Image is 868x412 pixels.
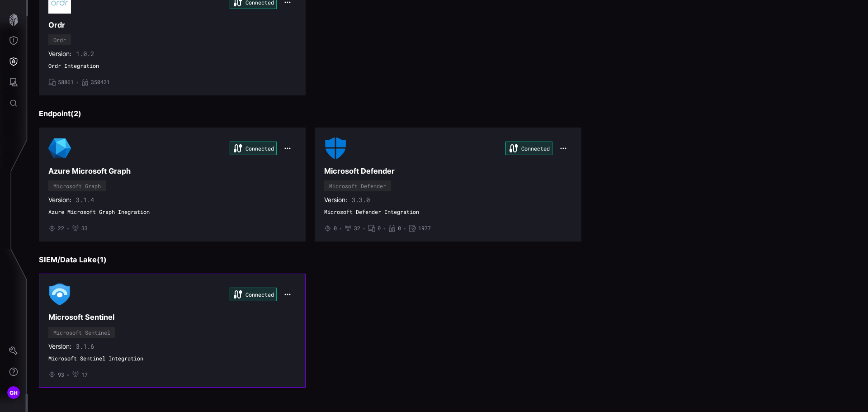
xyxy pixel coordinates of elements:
[66,371,70,379] span: •
[48,20,296,30] h3: Ordr
[76,196,94,204] span: 3.1.4
[329,183,386,189] div: Microsoft Defender
[58,79,74,86] span: 58861
[81,225,88,232] span: 33
[403,225,406,232] span: •
[324,196,347,204] span: Version:
[48,208,296,216] span: Azure Microsoft Graph Inegration
[339,225,342,232] span: •
[383,225,386,232] span: •
[58,371,64,379] span: 93
[39,255,857,265] h3: SIEM/Data Lake ( 1 )
[76,79,79,86] span: •
[48,342,71,350] span: Version:
[48,283,71,306] img: Microsoft Sentinel
[324,137,347,160] img: Microsoft Defender
[0,382,27,403] button: GH
[48,355,296,362] span: Microsoft Sentinel Integration
[81,371,88,379] span: 17
[352,196,370,204] span: 3.3.0
[91,79,110,86] span: 350421
[418,225,431,232] span: 1977
[76,342,94,350] span: 3.1.6
[334,225,337,232] span: 0
[377,225,381,232] span: 0
[53,37,66,43] div: Ordr
[230,288,277,301] div: Connected
[48,166,296,176] h3: Azure Microsoft Graph
[354,225,360,232] span: 32
[53,183,101,189] div: Microsoft Graph
[58,225,64,232] span: 22
[363,225,366,232] span: •
[505,142,552,155] div: Connected
[66,225,70,232] span: •
[48,313,296,322] h3: Microsoft Sentinel
[398,225,401,232] span: 0
[230,142,277,155] div: Connected
[48,62,296,70] span: Ordr Integration
[9,388,18,398] span: GH
[48,137,71,160] img: Microsoft Graph
[76,50,94,58] span: 1.0.2
[48,50,71,58] span: Version:
[324,166,572,176] h3: Microsoft Defender
[53,330,110,335] div: Microsoft Sentinel
[39,109,857,118] h3: Endpoint ( 2 )
[48,196,71,204] span: Version:
[324,208,572,216] span: Microsoft Defender Integration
